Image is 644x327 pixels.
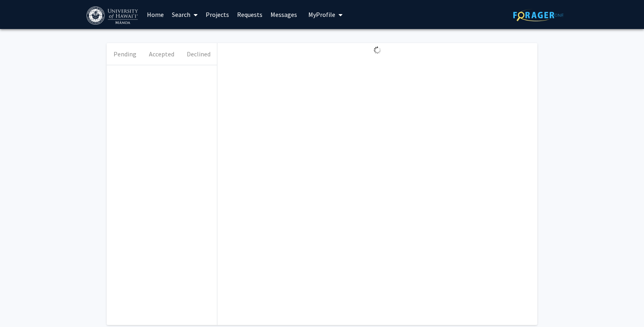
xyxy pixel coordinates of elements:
[107,43,143,65] button: Pending
[266,0,301,29] a: Messages
[143,0,168,29] a: Home
[202,0,233,29] a: Projects
[87,6,140,25] img: University of Hawaiʻi at Mānoa Logo
[168,0,202,29] a: Search
[308,10,335,19] span: My Profile
[143,43,180,65] button: Accepted
[6,291,34,321] iframe: Chat
[233,0,266,29] a: Requests
[370,43,384,57] img: Loading
[180,43,217,65] button: Declined
[513,9,563,21] img: ForagerOne Logo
